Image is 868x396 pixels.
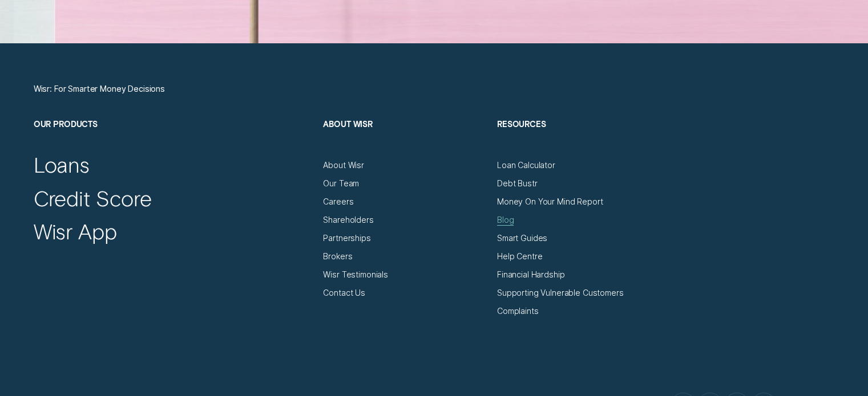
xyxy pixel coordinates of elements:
[34,185,152,211] a: Credit Score
[497,119,661,160] h2: Resources
[323,215,373,225] a: Shareholders
[323,197,353,207] a: Careers
[497,197,603,207] a: Money On Your Mind Report
[323,233,370,243] a: Partnerships
[323,160,364,170] a: About Wisr
[497,233,547,243] a: Smart Guides
[34,119,313,160] h2: Our Products
[497,306,539,316] a: Complaints
[497,178,538,189] a: Debt Bustr
[497,215,514,225] a: Blog
[34,218,117,244] a: Wisr App
[323,270,388,280] a: Wisr Testimonials
[34,152,90,178] a: Loans
[323,178,359,189] a: Our Team
[323,288,365,298] a: Contact Us
[323,119,487,160] h2: About Wisr
[34,84,165,94] a: Wisr: For Smarter Money Decisions
[497,251,542,262] a: Help Centre
[497,288,624,298] a: Supporting Vulnerable Customers
[497,270,564,280] a: Financial Hardship
[323,251,352,262] a: Brokers
[497,160,555,170] a: Loan Calculator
